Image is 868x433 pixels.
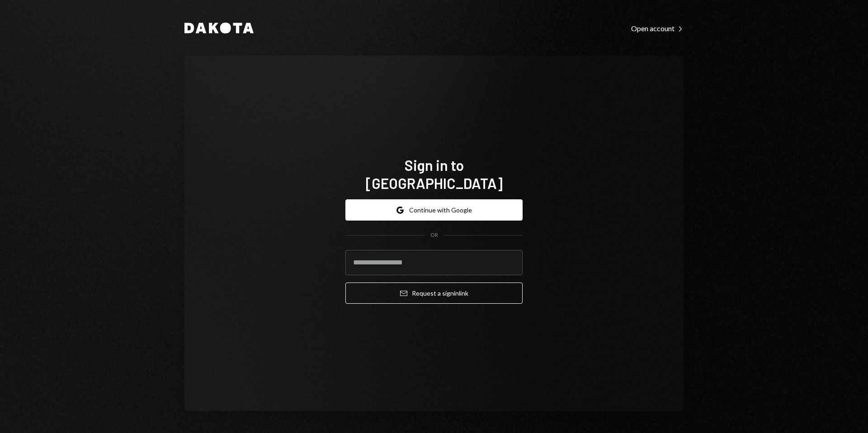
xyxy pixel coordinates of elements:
button: Request a signinlink [345,282,523,304]
div: Open account [631,24,684,33]
button: Continue with Google [345,199,523,221]
div: OR [430,231,438,239]
h1: Sign in to [GEOGRAPHIC_DATA] [345,156,523,192]
a: Open account [631,23,684,33]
